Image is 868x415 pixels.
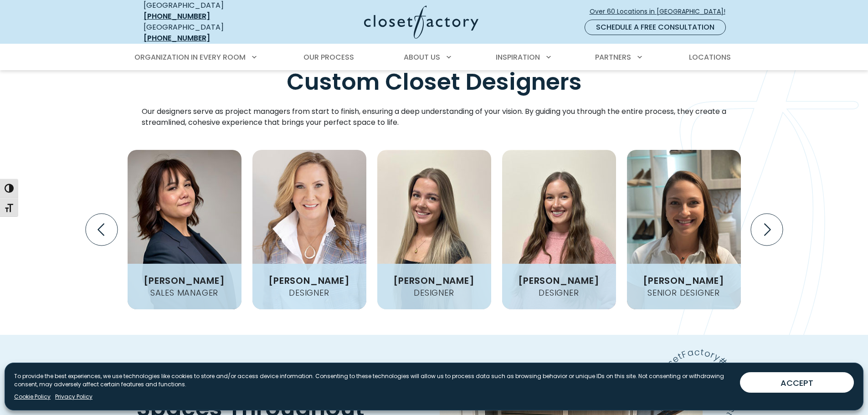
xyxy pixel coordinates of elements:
span: Meaningful [245,354,409,403]
a: Over 60 Locations in [GEOGRAPHIC_DATA]! [589,4,733,20]
button: ACCEPT [740,372,854,393]
span: Custom Closet Designers [287,66,582,98]
span: Inspiration [496,52,540,62]
img: Ashleigh-Dettelbach headshot [377,150,491,309]
h3: [PERSON_NAME] [140,276,228,285]
p: Our designers serve as project managers from start to finish, ensuring a deep understanding of yo... [142,106,727,128]
p: To provide the best experiences, we use technologies like cookies to store and/or access device i... [14,372,733,389]
span: Locations [689,52,731,62]
h4: Designer [410,289,457,297]
span: Partners [595,52,631,62]
span: Our Process [303,52,354,62]
a: Privacy Policy [55,393,92,401]
button: Previous slide [82,210,121,249]
a: [PHONE_NUMBER] [144,11,210,21]
img: Alexandrea-Ali-Pagano headshot [128,150,241,309]
h3: [PERSON_NAME] [265,276,353,285]
h4: Designer [535,289,582,297]
h3: [PERSON_NAME] [390,276,478,285]
h4: Sales Manager [147,289,222,297]
nav: Primary Menu [128,45,740,70]
img: Tammy-Zagaro headshot [252,150,366,309]
span: Over 60 Locations in [GEOGRAPHIC_DATA]! [590,7,733,16]
a: Cookie Policy [14,393,51,401]
a: [PHONE_NUMBER] [144,33,210,43]
span: About Us [404,52,440,62]
h3: [PERSON_NAME] [639,276,728,285]
a: Schedule a Free Consultation [585,20,726,35]
img: Brittany-Gallagher headshot [627,150,741,309]
img: Carly-Robertson headshot [502,150,616,309]
img: Closet Factory Logo [364,5,478,39]
h4: Designer [285,289,333,297]
span: Organization in Every Room [134,52,246,62]
button: Next slide [747,210,786,249]
div: [GEOGRAPHIC_DATA] [144,22,276,44]
h4: Senior Designer [644,289,724,297]
h3: [PERSON_NAME] [514,276,603,285]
